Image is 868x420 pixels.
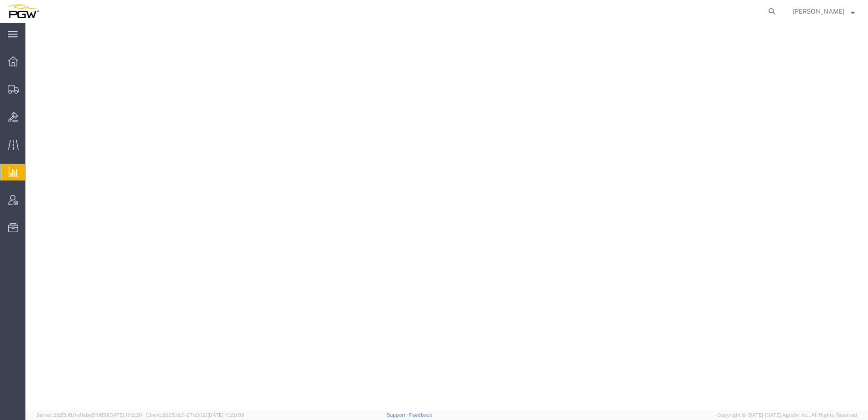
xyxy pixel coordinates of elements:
a: Feedback [409,412,432,418]
span: Amber Hickey [793,6,844,16]
span: Server: 2025.18.0-d1e9a510831 [36,412,142,418]
iframe: FS Legacy Container [25,23,868,410]
button: [PERSON_NAME] [792,6,855,17]
span: Client: 2025.18.0-27d3021 [146,412,244,418]
span: [DATE] 10:20:09 [207,412,244,418]
img: logo [6,5,39,18]
a: Support [387,412,409,418]
span: Copyright © [DATE]-[DATE] Agistix Inc., All Rights Reserved [717,411,857,419]
span: [DATE] 11:12:30 [108,412,142,418]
